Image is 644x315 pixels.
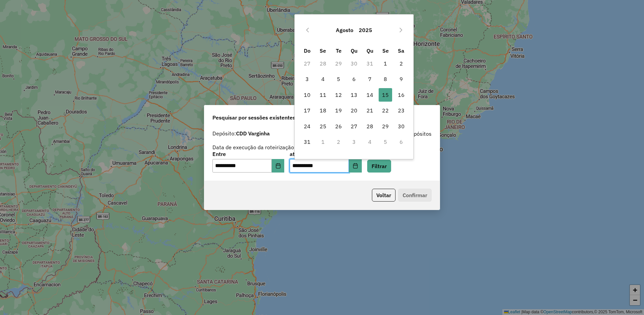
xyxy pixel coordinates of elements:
[315,134,331,150] td: 1
[290,150,361,158] label: até
[294,14,414,159] div: Choose Date
[331,134,346,150] td: 2
[331,87,346,103] td: 12
[378,71,393,87] td: 8
[299,87,315,103] td: 10
[299,134,315,150] td: 31
[393,87,409,103] td: 16
[315,87,331,103] td: 11
[347,72,361,86] span: 6
[349,159,362,173] button: Choose Date
[363,120,377,133] span: 28
[367,47,373,54] span: Qu
[394,88,408,102] span: 16
[362,71,378,87] td: 7
[302,25,313,35] button: Previous Month
[332,72,345,86] span: 5
[315,118,331,134] td: 25
[316,88,330,102] span: 11
[363,88,377,102] span: 14
[393,118,409,134] td: 30
[300,120,314,133] span: 24
[331,118,346,134] td: 26
[378,87,393,103] td: 15
[212,113,295,122] span: Pesquisar por sessões existentes
[396,25,406,35] button: Next Month
[299,56,315,71] td: 27
[331,56,346,71] td: 29
[333,22,356,38] button: Choose Month
[398,47,404,54] span: Sa
[336,47,342,54] span: Te
[367,160,391,173] button: Filtrar
[212,150,284,158] label: Entre
[362,87,378,103] td: 14
[379,72,392,86] span: 8
[304,47,311,54] span: Do
[300,104,314,117] span: 17
[394,72,408,86] span: 9
[362,134,378,150] td: 4
[363,104,377,117] span: 21
[272,159,285,173] button: Choose Date
[379,88,392,102] span: 15
[236,130,270,137] strong: CDD Varginha
[379,57,392,70] span: 1
[393,103,409,118] td: 23
[332,104,345,117] span: 19
[362,56,378,71] td: 31
[315,103,331,118] td: 18
[346,87,362,103] td: 13
[316,72,330,86] span: 4
[315,56,331,71] td: 28
[347,104,361,117] span: 20
[299,71,315,87] td: 3
[362,118,378,134] td: 28
[331,103,346,118] td: 19
[393,71,409,87] td: 9
[346,103,362,118] td: 20
[394,120,408,133] span: 30
[315,71,331,87] td: 4
[346,71,362,87] td: 6
[316,104,330,117] span: 18
[347,120,361,133] span: 27
[346,118,362,134] td: 27
[316,120,330,133] span: 25
[393,134,409,150] td: 6
[362,103,378,118] td: 21
[346,56,362,71] td: 30
[378,134,393,150] td: 5
[356,22,375,38] button: Choose Year
[347,88,361,102] span: 13
[320,47,326,54] span: Se
[299,118,315,134] td: 24
[382,47,389,54] span: Se
[299,103,315,118] td: 17
[378,103,393,118] td: 22
[394,104,408,117] span: 23
[378,118,393,134] td: 29
[393,56,409,71] td: 2
[379,104,392,117] span: 22
[379,120,392,133] span: 29
[378,56,393,71] td: 1
[212,143,296,151] label: Data de execução da roteirização:
[332,88,345,102] span: 12
[346,134,362,150] td: 3
[300,135,314,149] span: 31
[300,72,314,86] span: 3
[212,129,270,137] label: Depósito:
[300,88,314,102] span: 10
[363,72,377,86] span: 7
[351,47,357,54] span: Qu
[331,71,346,87] td: 5
[372,189,396,202] button: Voltar
[332,120,345,133] span: 26
[394,57,408,70] span: 2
